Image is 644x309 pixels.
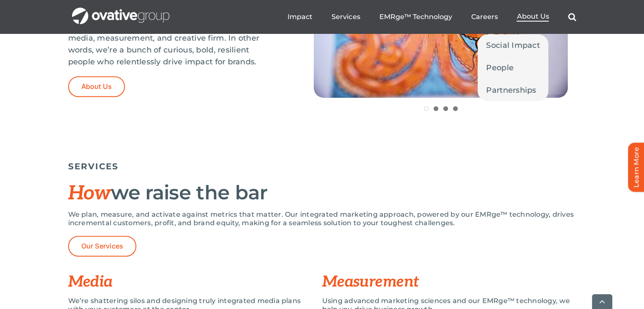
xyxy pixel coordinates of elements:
h3: Measurement [322,273,576,290]
a: OG_Full_horizontal_WHT [72,7,169,15]
a: Search [568,13,576,21]
h5: SERVICES [68,161,576,171]
h2: we raise the bar [68,182,576,204]
a: 1 [424,106,428,111]
span: About Us [81,83,112,91]
a: Impact [287,13,312,21]
span: People [486,62,514,74]
a: 3 [443,106,448,111]
nav: Menu [287,3,576,30]
a: Social Impact [478,34,548,56]
a: Services [332,13,360,21]
a: EMRge™ Technology [379,13,452,21]
span: Social Impact [486,39,540,51]
p: We plan, measure, and activate against metrics that matter. Our integrated marketing approach, po... [68,210,576,227]
h3: Media [68,273,322,290]
a: 2 [434,106,438,111]
a: About Us [68,76,125,97]
p: Ovative Group is an independent, digital-first media, measurement, and creative firm. In other wo... [68,20,271,68]
a: 4 [453,106,458,111]
a: About Us [517,12,549,22]
a: Partnerships [478,79,548,101]
span: Our Services [81,242,124,250]
a: Our Services [68,236,137,257]
span: About Us [517,12,549,21]
a: People [478,57,548,79]
span: How [68,182,111,205]
a: Careers [471,13,498,21]
span: Partnerships [486,84,536,96]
